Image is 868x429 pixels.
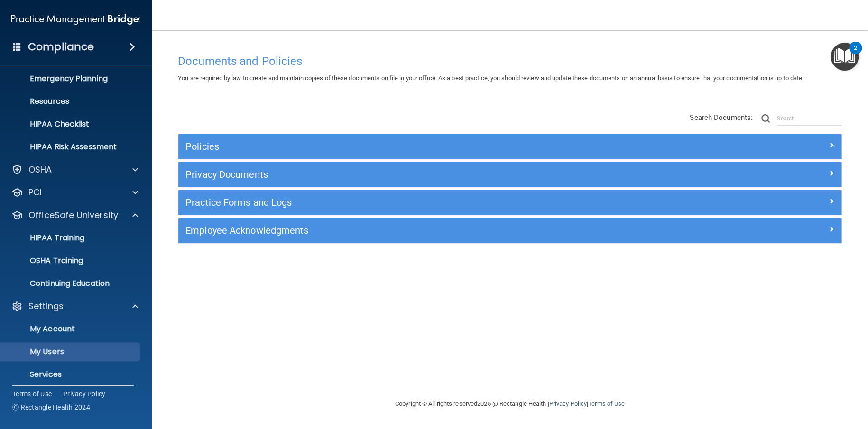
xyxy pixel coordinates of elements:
[6,347,136,356] p: My Users
[6,119,136,129] p: HIPAA Checklist
[6,74,136,83] p: Emergency Planning
[6,324,136,334] p: My Account
[28,301,64,312] p: Settings
[11,301,138,312] a: Settings
[185,141,669,152] h5: Policies
[28,164,52,175] p: OSHA
[549,400,586,407] a: Privacy Policy
[11,10,140,29] img: PMB logo
[185,169,669,180] h5: Privacy Documents
[11,187,138,198] a: PCI
[690,113,753,122] span: Search Documents:
[6,256,83,265] p: OSHA Training
[6,97,136,106] p: Resources
[28,210,118,221] p: OfficeSafe University
[185,167,834,182] a: Privacy Documents
[6,370,136,379] p: Services
[12,389,52,399] a: Terms of Use
[6,279,136,288] p: Continuing Education
[11,164,138,175] a: OSHA
[178,55,842,67] h4: Documents and Policies
[854,48,857,60] div: 2
[777,111,842,126] input: Search
[337,389,683,419] div: Copyright © All rights reserved 2025 @ Rectangle Health | |
[6,233,84,243] p: HIPAA Training
[761,114,770,123] img: ic-search.3b580494.png
[6,142,136,152] p: HIPAA Risk Assessment
[28,40,94,54] h4: Compliance
[185,139,834,154] a: Policies
[185,195,834,210] a: Practice Forms and Logs
[185,223,834,238] a: Employee Acknowledgments
[821,364,857,400] iframe: Drift Widget Chat Controller
[185,197,669,208] h5: Practice Forms and Logs
[63,389,106,399] a: Privacy Policy
[588,400,625,407] a: Terms of Use
[11,210,138,221] a: OfficeSafe University
[178,74,803,82] span: You are required by law to create and maintain copies of these documents on file in your office. ...
[12,402,90,412] span: Ⓒ Rectangle Health 2024
[831,43,859,71] button: Open Resource Center, 2 new notifications
[28,187,42,198] p: PCI
[185,225,669,236] h5: Employee Acknowledgments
